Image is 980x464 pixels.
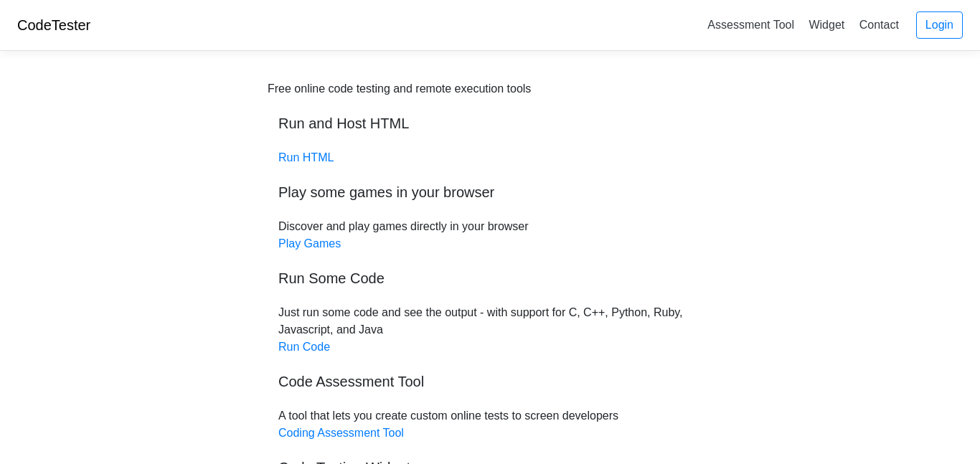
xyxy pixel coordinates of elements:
[278,184,702,201] h5: Play some games in your browser
[916,11,963,39] a: Login
[854,13,905,37] a: Contact
[803,13,850,37] a: Widget
[268,80,531,98] div: Free online code testing and remote execution tools
[278,427,404,439] a: Coding Assessment Tool
[702,13,800,37] a: Assessment Tool
[278,341,330,353] a: Run Code
[17,17,90,33] a: CodeTester
[278,270,702,287] h5: Run Some Code
[278,373,702,390] h5: Code Assessment Tool
[278,115,702,132] h5: Run and Host HTML
[278,151,334,164] a: Run HTML
[278,237,341,250] a: Play Games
